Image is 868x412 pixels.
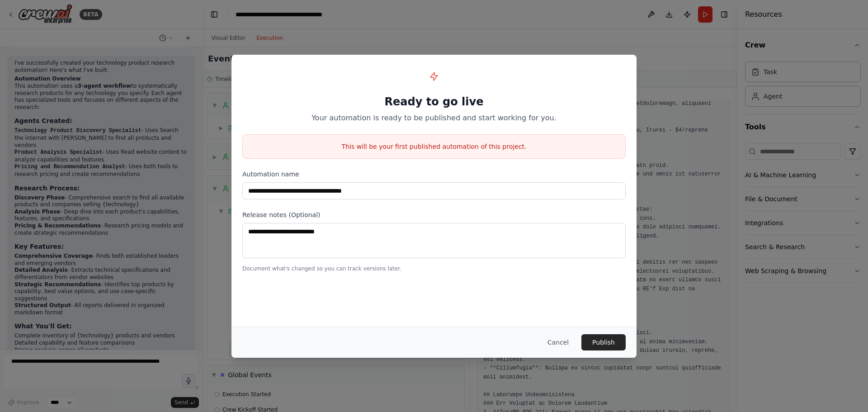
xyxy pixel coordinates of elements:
[242,95,626,109] h1: Ready to go live
[243,142,625,151] p: This will be your first published automation of this project.
[242,210,626,219] label: Release notes (Optional)
[540,334,576,350] button: Cancel
[581,334,626,350] button: Publish
[242,170,626,179] label: Automation name
[242,113,626,123] p: Your automation is ready to be published and start working for you.
[242,265,626,272] p: Document what's changed so you can track versions later.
